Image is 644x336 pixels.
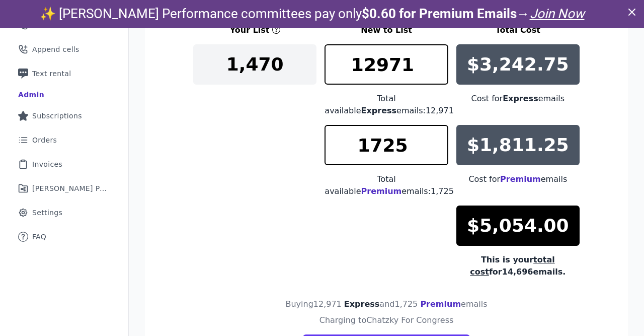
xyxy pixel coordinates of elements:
[32,135,57,145] span: Orders
[361,106,397,115] span: Express
[8,38,120,60] a: Append cells
[8,129,120,151] a: Orders
[319,314,454,326] h4: Charging to Chatzky For Congress
[456,254,580,278] div: This is your for 14,696 emails.
[456,173,580,185] div: Cost for emails
[285,298,487,310] h4: Buying 12,971 and 1,725 emails
[230,24,270,36] h3: Your List
[456,93,580,105] div: Cost for emails
[8,62,120,85] a: Text rental
[32,208,62,218] span: Settings
[8,153,120,175] a: Invoices
[503,94,538,103] span: Express
[18,90,44,100] div: Admin
[420,299,461,309] span: Premium
[325,173,448,197] div: Total available emails: 1,725
[344,299,380,309] span: Express
[361,186,402,196] span: Premium
[8,226,120,248] a: FAQ
[32,159,62,169] span: Invoices
[8,105,120,127] a: Subscriptions
[500,174,541,184] span: Premium
[32,183,108,193] span: [PERSON_NAME] Performance
[32,44,79,54] span: Append cells
[467,54,569,75] p: $3,242.75
[467,135,569,155] p: $1,811.25
[325,93,448,117] div: Total available emails: 12,971
[32,69,71,79] span: Text rental
[32,232,46,242] span: FAQ
[32,111,82,121] span: Subscriptions
[467,216,569,236] p: $5,054.00
[8,177,120,199] a: [PERSON_NAME] Performance
[325,24,448,36] h3: New to List
[456,24,580,36] h3: Total Cost
[8,201,120,224] a: Settings
[226,54,284,75] p: 1,470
